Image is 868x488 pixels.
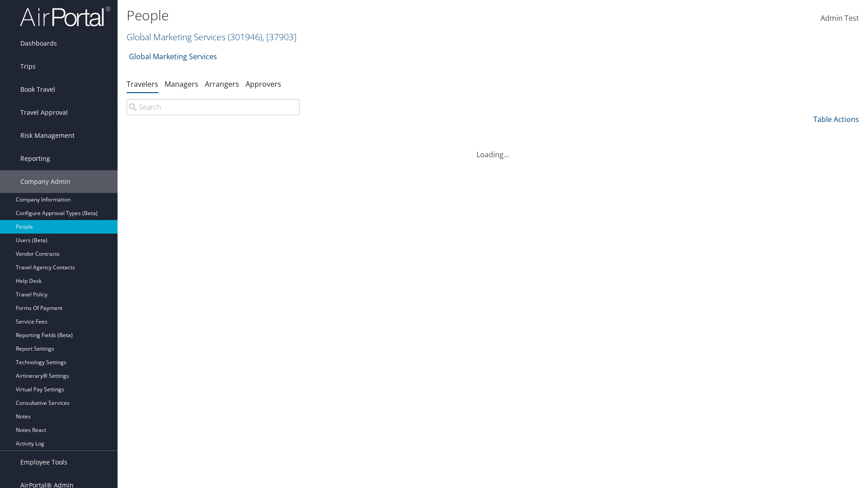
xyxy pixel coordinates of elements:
span: Trips [20,55,36,78]
span: Book Travel [20,78,55,101]
span: Dashboards [20,32,57,55]
span: Company Admin [20,170,71,193]
span: ( 301946 ) [228,31,262,43]
span: Employee Tools [20,451,67,474]
a: Admin Test [821,5,859,33]
a: Approvers [245,79,281,89]
span: Admin Test [821,13,859,23]
input: Search [127,99,300,115]
a: Table Actions [813,114,859,124]
h1: People [127,6,615,25]
a: Travelers [127,79,158,89]
a: Arrangers [205,79,239,89]
a: Global Marketing Services [127,31,297,43]
span: Travel Approval [20,101,68,124]
div: Loading... [127,138,859,160]
span: , [ 37903 ] [262,31,297,43]
a: Managers [165,79,198,89]
span: Risk Management [20,124,75,147]
span: Reporting [20,147,50,170]
a: Global Marketing Services [129,47,217,66]
img: airportal-logo.png [20,6,110,27]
